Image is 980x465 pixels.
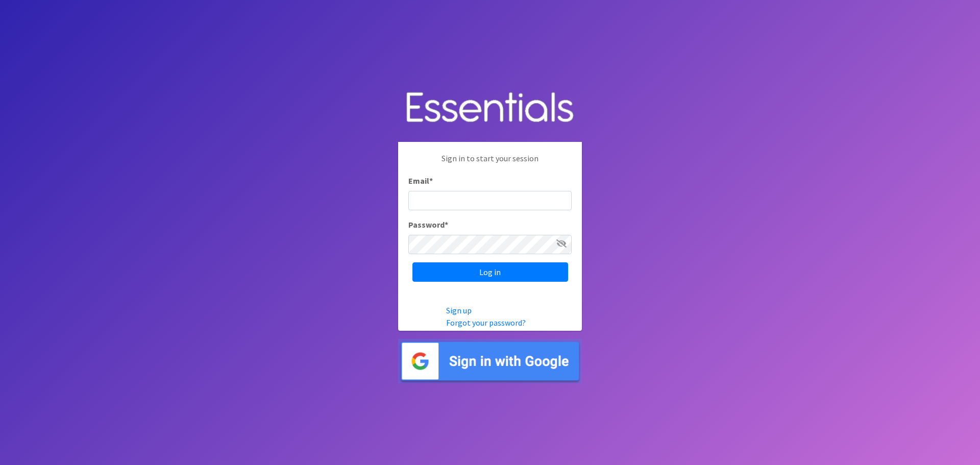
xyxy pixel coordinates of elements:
[408,218,448,231] label: Password
[408,152,572,175] p: Sign in to start your session
[446,305,472,315] a: Sign up
[398,82,582,134] img: Human Essentials
[412,262,568,282] input: Log in
[408,175,433,187] label: Email
[445,219,448,230] abbr: required
[398,339,582,383] img: Sign in with Google
[429,176,433,186] abbr: required
[446,317,526,328] a: Forgot your password?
